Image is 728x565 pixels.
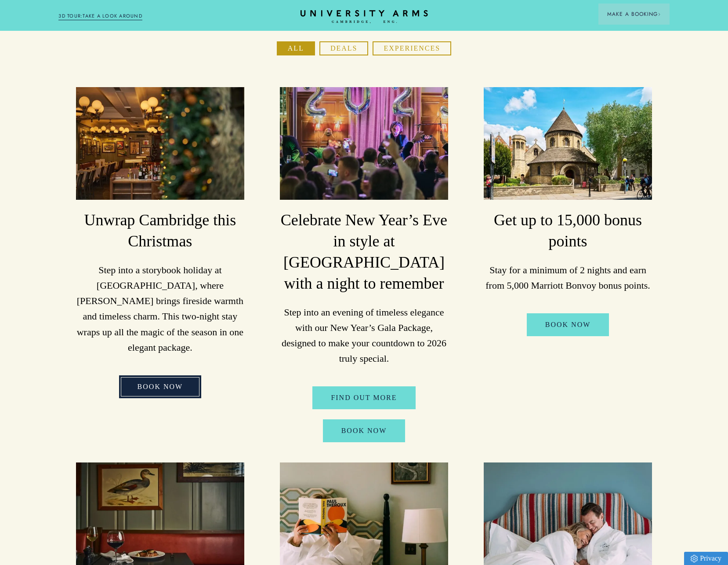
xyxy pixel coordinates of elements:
h3: Get up to 15,000 bonus points [484,210,652,252]
img: image-a169143ac3192f8fe22129d7686b8569f7c1e8bc-2500x1667-jpg [484,87,652,200]
h3: Celebrate New Year’s Eve in style at [GEOGRAPHIC_DATA] with a night to remember [280,210,449,294]
img: Privacy [691,555,698,562]
p: Step into an evening of timeless elegance with our New Year’s Gala Package, designed to make your... [280,305,449,367]
p: Step into a storybook holiday at [GEOGRAPHIC_DATA], where [PERSON_NAME] brings fireside warmth an... [76,262,245,355]
a: FIND OUT MORE [312,386,415,409]
a: Home [301,10,428,24]
button: Make a BookingArrow icon [598,4,670,25]
a: BOOK NOW [323,419,406,442]
a: Privacy [684,552,728,565]
img: image-fddc88d203c45d2326e546908768e6db70505757-2160x1440-jpg [280,87,449,200]
a: 3D TOUR:TAKE A LOOK AROUND [58,12,142,20]
a: BOOK NOW [119,375,202,398]
img: Arrow icon [658,13,661,16]
h3: Unwrap Cambridge this Christmas [76,210,245,252]
img: image-8c003cf989d0ef1515925c9ae6c58a0350393050-2500x1667-jpg [76,87,245,200]
a: Book Now [527,313,609,336]
button: All [277,41,315,55]
span: Make a Booking [607,10,661,18]
p: Stay for a minimum of 2 nights and earn from 5,000 Marriott Bonvoy bonus points. [484,262,652,293]
button: Experiences [373,41,451,55]
button: Deals [319,41,369,55]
